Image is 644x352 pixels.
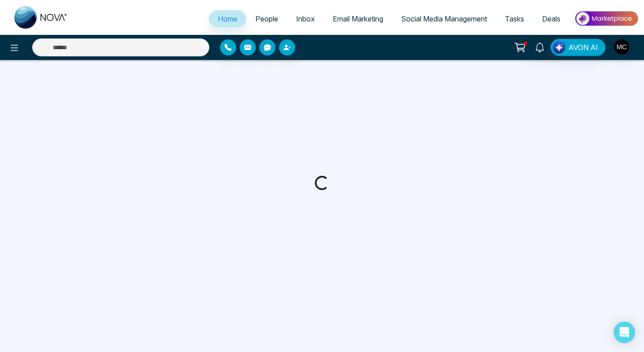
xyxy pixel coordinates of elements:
span: AVON AI [568,42,598,53]
a: People [246,10,287,27]
a: Deals [533,10,569,27]
span: Social Media Management [401,14,487,23]
img: Market-place.gif [574,8,639,29]
a: Home [209,10,246,27]
span: Deals [542,14,560,23]
span: Email Marketing [333,14,383,23]
img: Nova CRM Logo [14,6,68,29]
img: User Avatar [614,39,629,55]
span: People [255,14,278,23]
span: Home [218,14,237,23]
a: Email Marketing [324,10,392,27]
a: Inbox [287,10,324,27]
span: Inbox [296,14,315,23]
span: Tasks [505,14,524,23]
img: Lead Flow [553,41,565,54]
div: Open Intercom Messenger [614,322,635,343]
a: Tasks [496,10,533,27]
a: Social Media Management [392,10,496,27]
button: AVON AI [551,39,606,56]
